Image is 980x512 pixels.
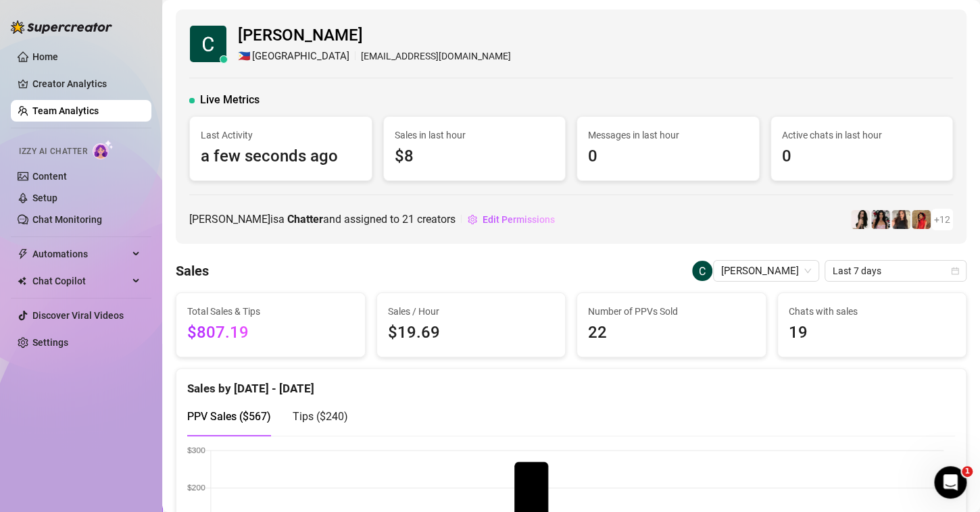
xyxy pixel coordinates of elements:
[176,261,209,280] h4: Sales
[891,210,910,229] img: diandradelgado
[588,128,748,143] span: Messages in last hour
[32,243,128,265] span: Automations
[32,270,128,292] span: Chat Copilot
[871,210,890,229] img: empress.venus
[402,213,414,226] span: 21
[18,276,26,286] img: Chat Copilot
[934,466,966,498] iframe: Intercom live chat
[11,20,112,34] img: logo-BBDzfeDw.svg
[588,304,755,319] span: Number of PPVs Sold
[200,92,260,108] span: Live Metrics
[782,128,942,143] span: Active chats in last hour
[789,304,956,319] span: Chats with sales
[93,140,114,159] img: AI Chatter
[32,337,68,348] a: Settings
[721,261,811,281] span: Cecil Capuchino
[851,210,870,229] img: ChloeLove
[32,171,67,182] a: Content
[19,145,87,158] span: Izzy AI Chatter
[32,193,57,203] a: Setup
[388,320,555,346] span: $19.69
[18,249,28,259] span: thunderbolt
[187,304,354,319] span: Total Sales & Tips
[238,49,251,65] span: 🇵🇭
[692,261,712,281] img: Cecil Capuchino
[189,211,456,228] span: [PERSON_NAME] is a and assigned to creators
[32,105,99,116] a: Team Analytics
[782,144,942,170] span: 0
[238,49,511,65] div: [EMAIL_ADDRESS][DOMAIN_NAME]
[201,128,361,143] span: Last Activity
[388,304,555,319] span: Sales / Hour
[287,213,323,226] b: Chatter
[201,144,361,170] span: a few seconds ago
[951,267,959,275] span: calendar
[293,410,348,423] span: Tips ( $240 )
[187,320,354,346] span: $807.19
[190,26,226,62] img: Cecil Capuchino
[483,214,555,225] span: Edit Permissions
[468,215,477,224] span: setting
[32,310,124,321] a: Discover Viral Videos
[252,49,349,65] span: [GEOGRAPHIC_DATA]
[395,144,555,170] span: $8
[962,466,973,477] span: 1
[789,320,956,346] span: 19
[588,320,755,346] span: 22
[934,212,950,227] span: + 12
[187,369,955,398] div: Sales by [DATE] - [DATE]
[395,128,555,143] span: Sales in last hour
[833,261,958,281] span: Last 7 days
[32,73,141,95] a: Creator Analytics
[32,214,102,225] a: Chat Monitoring
[187,410,271,423] span: PPV Sales ( $567 )
[912,210,931,229] img: bellatendresse
[238,23,511,49] span: [PERSON_NAME]
[32,51,58,62] a: Home
[588,144,748,170] span: 0
[467,209,556,230] button: Edit Permissions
